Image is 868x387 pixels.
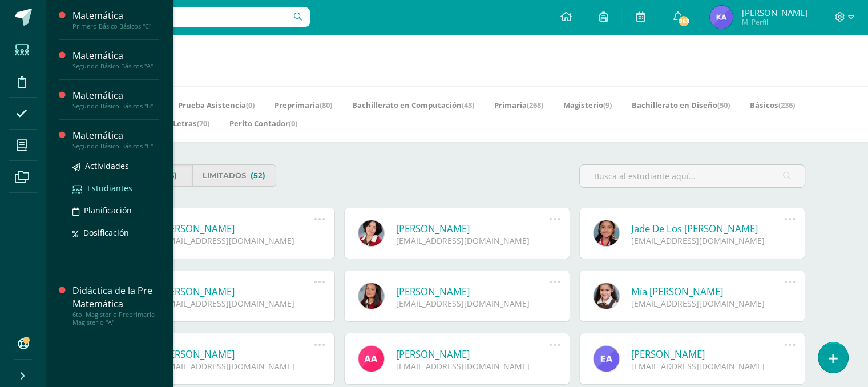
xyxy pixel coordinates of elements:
span: (50) [717,100,730,110]
div: [EMAIL_ADDRESS][DOMAIN_NAME] [161,235,314,246]
span: Actividades [85,160,129,171]
a: MatemáticaSegundo Básico Básicos "C" [72,129,159,150]
div: [EMAIL_ADDRESS][DOMAIN_NAME] [161,361,314,372]
a: Actividades [72,159,159,172]
a: [PERSON_NAME] [161,285,314,298]
span: Estudiantes [87,183,132,193]
div: Matemática [72,49,159,62]
a: Magisterio(9) [563,96,612,114]
div: [EMAIL_ADDRESS][DOMAIN_NAME] [631,298,785,309]
div: [EMAIL_ADDRESS][DOMAIN_NAME] [631,361,785,372]
div: Matemática [72,9,159,22]
span: (80) [320,100,332,110]
a: [PERSON_NAME] [396,285,550,298]
span: 253 [677,15,690,27]
a: Primaria(268) [494,96,543,114]
a: [PERSON_NAME] [161,222,314,235]
div: Segundo Básico Básicos "C" [72,142,159,150]
span: (268) [527,100,543,110]
a: Mía [PERSON_NAME] [631,285,785,298]
div: 6to. Magisterio Preprimaria Magisterio "A" [72,311,159,326]
a: Jade De Los [PERSON_NAME] [631,222,785,235]
a: [PERSON_NAME] [631,348,785,361]
div: [EMAIL_ADDRESS][DOMAIN_NAME] [161,298,314,309]
a: Prueba Asistencia(0) [178,96,255,114]
a: Dosificación [72,226,159,239]
span: (70) [197,118,209,128]
div: Matemática [72,129,159,142]
span: (43) [462,100,474,110]
span: Mi Perfil [741,17,807,27]
a: Básicos(236) [750,96,795,114]
span: (236) [778,100,795,110]
a: Limitados(52) [192,164,276,187]
div: Segundo Básico Básicos "A" [72,62,159,70]
a: MatemáticaSegundo Básico Básicos "A" [72,49,159,70]
a: Bachillerato en Diseño(50) [632,96,730,114]
span: (52) [251,165,265,186]
span: Planificación [84,205,132,216]
a: Estudiantes [72,182,159,195]
div: Matemática [72,89,159,102]
a: Preprimaria(80) [274,96,332,114]
div: Primero Básico Básicos "C" [72,22,159,30]
span: (756) [158,165,177,186]
div: [EMAIL_ADDRESS][DOMAIN_NAME] [396,361,550,372]
input: Busca un usuario... [53,7,310,27]
a: Bachillerato en Computación(43) [352,96,474,114]
div: [EMAIL_ADDRESS][DOMAIN_NAME] [396,235,550,246]
img: 390270e87af574857540ccc28fd194a4.png [710,6,733,29]
a: Perito Contador(0) [229,114,297,132]
div: [EMAIL_ADDRESS][DOMAIN_NAME] [396,298,550,309]
a: [PERSON_NAME] [161,348,314,361]
a: [PERSON_NAME] [396,222,550,235]
span: (0) [246,100,255,110]
div: Didáctica de la Pre Matemática [72,284,159,311]
span: (0) [289,118,297,128]
a: [PERSON_NAME] [396,348,550,361]
input: Busca al estudiante aquí... [580,165,805,187]
a: MatemáticaPrimero Básico Básicos "C" [72,9,159,30]
a: Planificación [72,204,159,217]
span: [PERSON_NAME] [741,7,807,18]
span: Dosificación [83,227,129,238]
a: Didáctica de la Pre Matemática6to. Magisterio Preprimaria Magisterio "A" [72,284,159,326]
div: [EMAIL_ADDRESS][DOMAIN_NAME] [631,235,785,246]
span: (9) [603,100,612,110]
a: MatemáticaSegundo Básico Básicos "B" [72,89,159,110]
div: Segundo Básico Básicos "B" [72,102,159,110]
